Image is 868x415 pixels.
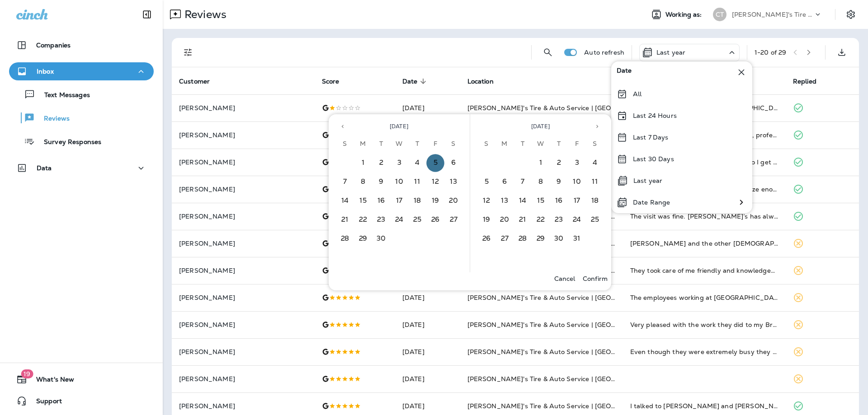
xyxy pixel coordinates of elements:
[9,108,154,127] button: Reviews
[467,78,494,85] span: Location
[496,135,513,153] span: Monday
[408,192,426,210] button: 18
[390,211,408,229] button: 24
[322,78,340,85] span: Score
[587,135,603,153] span: Saturday
[134,5,160,23] button: Collapse Sidebar
[732,11,813,18] p: [PERSON_NAME]'s Tire & Auto
[181,8,226,21] p: Reviews
[445,135,462,153] span: Saturday
[586,173,604,191] button: 11
[665,11,704,19] span: Working as:
[477,173,495,191] button: 5
[568,230,586,248] button: 31
[179,294,307,301] p: [PERSON_NAME]
[337,135,353,153] span: Sunday
[630,320,778,329] div: Very pleased with the work they did to my Bronco and very detailed with their work and very helpf...
[532,154,550,172] button: 1
[495,230,514,248] button: 27
[35,91,90,100] p: Text Messages
[532,173,550,191] button: 8
[179,77,222,85] span: Customer
[354,154,372,172] button: 1
[477,211,495,229] button: 19
[550,154,568,172] button: 2
[514,173,532,191] button: 7
[550,173,568,191] button: 9
[390,173,408,191] button: 10
[793,77,828,85] span: Replied
[550,211,568,229] button: 23
[630,266,778,275] div: They took care of me friendly and knowledgeable they work hard to get things done
[336,230,354,248] button: 28
[427,135,443,153] span: Friday
[444,154,462,172] button: 6
[21,369,33,378] span: 19
[630,347,778,356] div: Even though they were extremely busy they took the time to patch a tire and get me back on the road.
[9,370,154,388] button: 19What's New
[35,138,101,147] p: Survey Responses
[495,173,514,191] button: 6
[444,192,462,210] button: 20
[617,67,632,78] span: Date
[402,77,429,85] span: Date
[336,173,354,191] button: 7
[372,173,390,191] button: 9
[532,211,550,229] button: 22
[179,402,307,410] p: [PERSON_NAME]
[833,43,851,61] button: Export as CSV
[467,104,665,112] span: [PERSON_NAME]'s Tire & Auto Service | [GEOGRAPHIC_DATA]
[584,49,624,56] p: Auto refresh
[395,284,460,311] td: [DATE]
[633,199,670,206] p: Date Range
[322,77,351,85] span: Score
[713,8,726,21] div: CT
[373,135,389,153] span: Tuesday
[27,376,74,387] span: What's New
[9,392,154,410] button: Support
[354,230,372,248] button: 29
[395,94,460,121] td: [DATE]
[656,49,685,56] p: Last year
[336,192,354,210] button: 14
[9,85,154,104] button: Text Messages
[514,211,532,229] button: 21
[372,192,390,210] button: 16
[532,230,550,248] button: 29
[467,348,665,356] span: [PERSON_NAME]'s Tire & Auto Service | [GEOGRAPHIC_DATA]
[755,49,786,56] div: 1 - 20 of 29
[36,42,71,49] p: Companies
[550,192,568,210] button: 16
[336,120,349,133] button: Previous month
[477,192,495,210] button: 12
[444,211,462,229] button: 27
[467,77,505,85] span: Location
[793,78,816,85] span: Replied
[372,230,390,248] button: 30
[408,211,426,229] button: 25
[586,154,604,172] button: 4
[355,135,371,153] span: Monday
[630,401,778,410] div: I talked to Sheila and Heather. They were both very professiona, polite and helpful. They went ab...
[390,123,408,130] span: [DATE]
[514,192,532,210] button: 14
[179,78,210,85] span: Customer
[179,104,307,112] p: [PERSON_NAME]
[35,115,70,123] p: Reviews
[630,212,778,221] div: The visit was fine. Chabill’s has always been professional, thorough and courteous.
[179,213,307,220] p: [PERSON_NAME]
[409,135,425,153] span: Thursday
[568,211,586,229] button: 24
[477,230,495,248] button: 26
[467,294,665,302] span: [PERSON_NAME]'s Tire & Auto Service | [GEOGRAPHIC_DATA]
[426,173,444,191] button: 12
[495,211,514,229] button: 20
[179,131,307,139] p: [PERSON_NAME]
[9,159,154,177] button: Data
[630,239,778,248] div: Heather and the other lady took great care of me this morning in a pinch.
[391,135,407,153] span: Wednesday
[533,135,549,153] span: Wednesday
[467,321,665,329] span: [PERSON_NAME]'s Tire & Auto Service | [GEOGRAPHIC_DATA]
[426,192,444,210] button: 19
[179,43,197,61] button: Filters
